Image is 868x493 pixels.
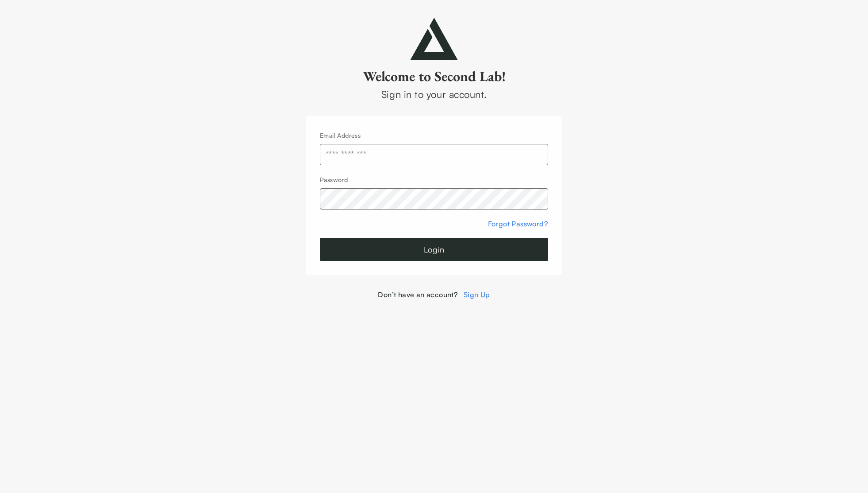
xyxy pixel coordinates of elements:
h2: Welcome to Second Lab! [306,67,562,85]
a: Sign Up [464,290,490,299]
a: Forgot Password? [488,219,548,228]
button: Login [320,238,548,261]
div: Don’t have an account? [306,289,562,300]
img: secondlab-logo [410,18,458,60]
div: Sign in to your account. [306,87,562,101]
label: Password [320,176,348,183]
label: Email Address [320,132,361,139]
